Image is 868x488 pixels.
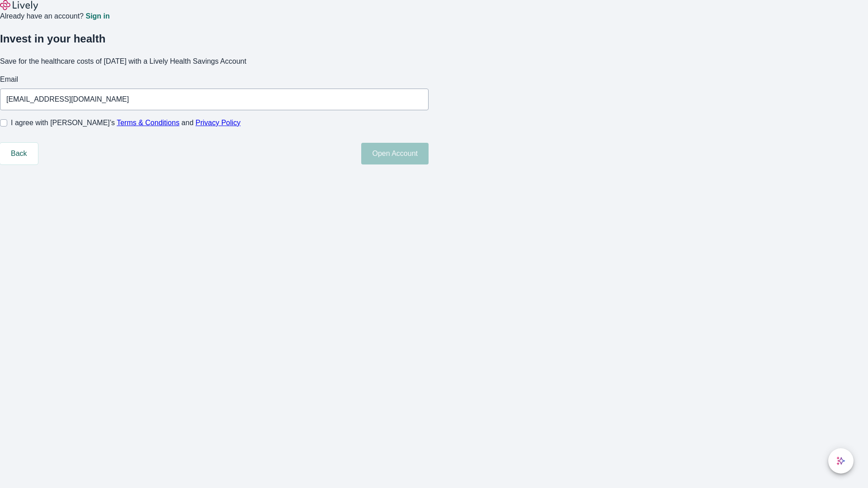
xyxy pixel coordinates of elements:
a: Privacy Policy [196,119,241,127]
span: I agree with [PERSON_NAME]’s and [11,117,241,128]
button: chat [828,448,854,474]
a: Terms & Conditions [117,119,179,127]
svg: Lively AI Assistant [836,456,845,465]
a: Sign in [85,13,109,20]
